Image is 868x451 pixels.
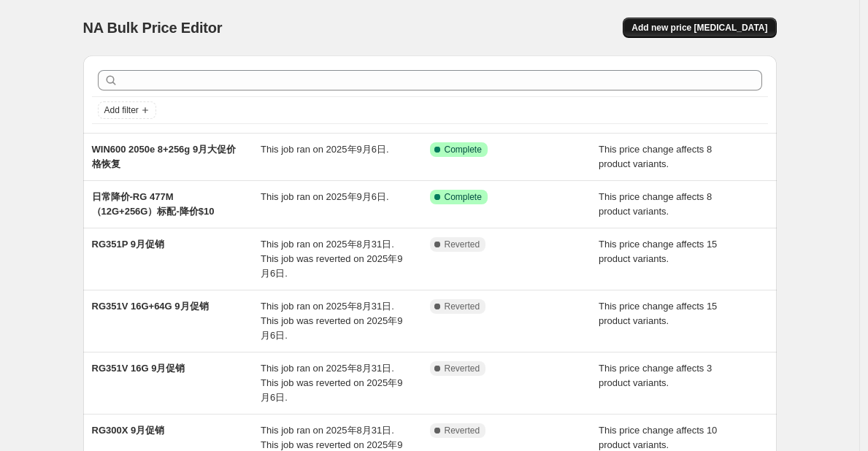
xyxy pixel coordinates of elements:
span: This price change affects 15 product variants. [599,239,717,264]
span: This job ran on 2025年9月6日. [261,144,389,155]
span: This price change affects 10 product variants. [599,425,717,450]
button: Add new price [MEDICAL_DATA] [623,18,776,38]
span: Add filter [104,104,139,116]
span: RG351V 16G 9月促销 [92,363,185,374]
span: Reverted [445,425,480,436]
span: This price change affects 3 product variants. [599,363,712,388]
span: Add new price [MEDICAL_DATA] [631,22,767,34]
span: RG351V 16G+64G 9月促销 [92,301,209,312]
span: This job ran on 2025年8月31日. This job was reverted on 2025年9月6日. [261,239,402,279]
span: This price change affects 8 product variants. [599,191,712,217]
span: This job ran on 2025年9月6日. [261,191,389,202]
span: This price change affects 8 product variants. [599,144,712,169]
button: Add filter [98,101,156,119]
span: 日常降价-RG 477M （12G+256G）标配-降价$10 [92,191,215,217]
span: This price change affects 15 product variants. [599,301,717,326]
span: NA Bulk Price Editor [83,20,223,36]
span: WIN600 2050e 8+256g 9月大促价格恢复 [92,144,237,169]
span: Reverted [445,363,480,374]
span: This job ran on 2025年8月31日. This job was reverted on 2025年9月6日. [261,363,402,403]
span: Complete [445,191,482,203]
span: Complete [445,144,482,155]
span: RG351P 9月促销 [92,239,164,250]
span: Reverted [445,301,480,312]
span: RG300X 9月促销 [92,425,165,436]
span: Reverted [445,239,480,250]
span: This job ran on 2025年8月31日. This job was reverted on 2025年9月6日. [261,301,402,341]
